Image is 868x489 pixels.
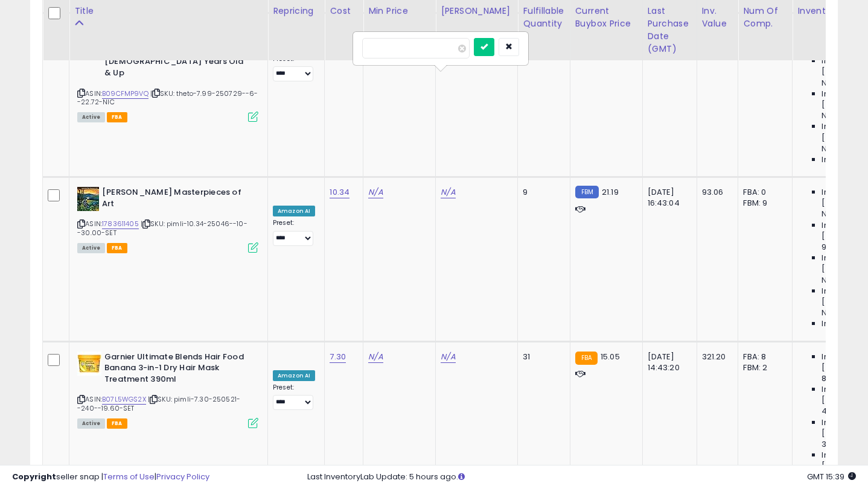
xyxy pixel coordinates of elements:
[330,5,358,17] div: Cost
[523,352,560,362] div: 31
[523,187,560,198] div: 9
[648,5,692,55] div: Last Purchase Date (GMT)
[273,383,315,411] div: Preset:
[368,351,383,363] a: N/A
[368,5,430,17] div: Min Price
[330,351,346,363] a: 7.30
[743,187,783,198] div: FBA: 0
[156,471,209,482] a: Privacy Policy
[273,55,315,82] div: Preset:
[307,472,856,483] div: Last InventoryLab Update: 5 hours ago.
[441,186,455,198] a: N/A
[74,5,263,17] div: Title
[822,308,836,318] span: N/A
[77,23,258,121] div: ASIN:
[575,186,599,198] small: FBM
[822,110,836,121] span: N/A
[575,5,637,30] div: Current Buybox Price
[523,5,564,30] div: Fulfillable Quantity
[441,5,512,17] div: [PERSON_NAME]
[822,209,836,219] span: N/A
[273,370,315,381] div: Amazon AI
[822,275,836,286] span: N/A
[602,186,619,198] span: 21.19
[743,198,783,209] div: FBM: 9
[12,472,209,483] div: seller snap | |
[107,418,127,429] span: FBA
[77,352,258,427] div: ASIN:
[107,243,127,253] span: FBA
[575,352,598,365] small: FBA
[273,219,315,246] div: Preset:
[104,352,251,388] b: Garnier Ultimate Blends Hair Food Banana 3-in-1 Dry Hair Mask Treatment 390ml
[273,206,315,216] div: Amazon AI
[822,78,836,89] span: N/A
[103,471,155,482] a: Terms of Use
[77,187,258,251] div: ASIN:
[743,5,787,30] div: Num of Comp.
[822,242,826,253] span: 9
[702,352,729,362] div: 321.20
[102,394,146,405] a: B07L5WGS2X
[702,187,729,198] div: 93.06
[702,5,733,30] div: Inv. value
[822,439,831,450] span: 32
[648,352,688,373] div: [DATE] 14:43:20
[77,219,247,237] span: | SKU: pimli-10.34-25046--10--30.00-SET
[743,362,783,373] div: FBM: 2
[648,187,688,209] div: [DATE] 16:43:04
[77,89,258,107] span: | SKU: theto-7.99-250729--6--22.72-NIC
[441,351,455,363] a: N/A
[743,352,783,362] div: FBA: 8
[330,186,349,198] a: 10.34
[822,406,827,417] span: 4
[102,89,148,99] a: B09CFMP9VQ
[77,352,101,376] img: 41e0tpkeuEL._SL40_.jpg
[77,187,99,211] img: 51X2RRgOT9L._SL40_.jpg
[77,112,105,122] span: All listings currently available for purchase on Amazon
[822,373,826,384] span: 8
[601,351,620,362] span: 15.05
[807,471,856,482] span: 2025-09-11 15:39 GMT
[368,186,383,198] a: N/A
[77,394,240,412] span: | SKU: pimli-7.30-250521--240--19.60-SET
[77,418,105,429] span: All listings currently available for purchase on Amazon
[822,144,836,154] span: N/A
[77,243,105,253] span: All listings currently available for purchase on Amazon
[273,5,319,17] div: Repricing
[12,471,56,482] strong: Copyright
[102,187,249,212] b: [PERSON_NAME] Masterpieces of Art
[102,219,139,229] a: 1783611405
[107,112,127,122] span: FBA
